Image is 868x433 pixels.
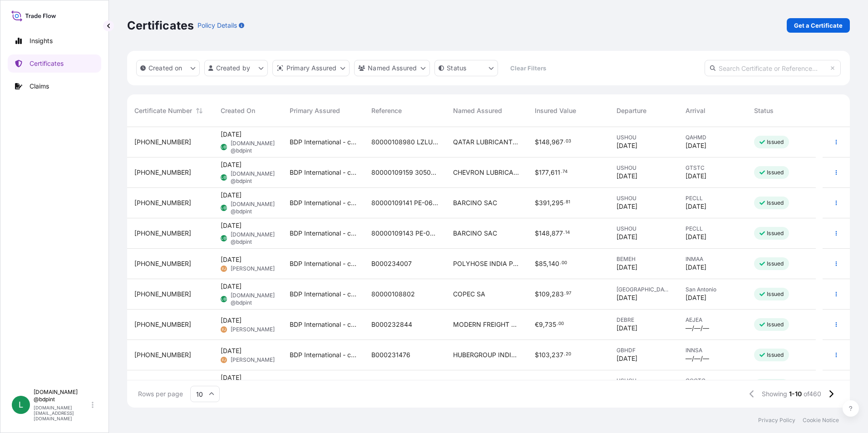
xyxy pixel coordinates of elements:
[231,265,275,272] span: [PERSON_NAME]
[686,293,706,302] span: [DATE]
[539,352,550,358] span: 103
[134,106,192,115] span: Certificate Number
[535,106,576,115] span: Insured Value
[354,60,430,76] button: cargoOwner Filter options
[767,230,784,237] p: Issued
[558,322,564,325] span: 00
[221,191,242,200] span: [DATE]
[550,230,552,236] span: ,
[686,225,740,232] span: PECLL
[453,168,520,177] span: CHEVRON LUBRICANT OILS SA
[803,417,839,424] a: Cookie Notice
[562,170,567,173] span: 74
[535,200,539,206] span: $
[290,290,357,299] span: BDP International - c/o The Lubrizol Corporation
[767,290,784,298] p: Issued
[371,106,402,115] span: Reference
[231,140,275,154] span: [DOMAIN_NAME] @bdpint
[616,293,637,302] span: [DATE]
[371,259,412,268] span: B000234007
[453,320,520,329] span: MODERN FREIGHT COMP. LLC
[616,263,637,272] span: [DATE]
[767,199,784,207] p: Issued
[535,352,539,358] span: $
[371,229,439,238] span: 80000109143 PE-070/25
[197,21,237,30] p: Policy Details
[221,160,242,169] span: [DATE]
[686,316,740,324] span: AEJEA
[453,350,520,359] span: HUBERGROUP INDIA PRIVATE LIMITED
[453,229,497,238] span: BARCINO SAC
[453,198,497,207] span: BARCINO SAC
[371,350,410,359] span: B000231476
[30,36,53,45] p: Insights
[286,64,336,73] p: Primary Assured
[221,234,227,243] span: L@
[549,169,551,176] span: ,
[204,60,268,76] button: createdBy Filter options
[134,259,191,268] span: [PHONE_NUMBER]
[535,291,539,297] span: $
[686,354,709,363] span: —/—/—
[447,64,466,73] p: Status
[453,138,520,147] span: QATAR LUBRICANTS COMPANY
[539,169,549,176] span: 177
[545,321,556,328] span: 735
[616,195,671,202] span: USHOU
[535,139,539,145] span: $
[539,321,543,328] span: 9
[686,377,740,384] span: COCTG
[686,106,705,115] span: Arrival
[566,140,571,143] span: 03
[34,389,90,403] p: [DOMAIN_NAME] @bdpint
[561,170,562,173] span: .
[767,321,784,328] p: Issued
[564,292,566,295] span: .
[221,221,242,230] span: [DATE]
[539,261,547,267] span: 85
[221,373,242,382] span: [DATE]
[134,138,191,147] span: [PHONE_NUMBER]
[686,263,706,272] span: [DATE]
[686,286,740,293] span: San Antonio
[566,201,570,204] span: 81
[804,389,821,399] span: of 460
[216,64,251,73] p: Created by
[564,140,565,143] span: .
[503,61,553,75] button: Clear Filters
[616,172,637,181] span: [DATE]
[539,200,550,206] span: 391
[539,230,550,236] span: 148
[762,389,787,399] span: Showing
[539,291,550,297] span: 109
[290,229,357,238] span: BDP International - c/o The Lubrizol Corporation
[565,231,570,234] span: 14
[535,321,539,328] span: €
[686,172,706,181] span: [DATE]
[371,198,439,207] span: 80000109141 PE-061/25
[134,290,191,299] span: [PHONE_NUMBER]
[290,198,357,207] span: BDP International - c/o The Lubrizol Corporation
[453,259,520,268] span: POLYHOSE INDIA PVT LTD (E O U DIVISION)
[616,316,671,324] span: DEBRE
[616,377,671,384] span: USHOU
[758,417,795,424] a: Privacy Policy
[290,350,357,359] span: BDP International - c/o The Lubrizol Corporation
[539,139,550,145] span: 148
[510,64,546,73] p: Clear Filters
[686,134,740,141] span: QAHMD
[552,200,563,206] span: 295
[34,405,90,421] p: [DOMAIN_NAME][EMAIL_ADDRESS][DOMAIN_NAME]
[8,54,101,73] a: Certificates
[686,347,740,354] span: INNSA
[221,255,242,264] span: [DATE]
[616,347,671,354] span: GBHDF
[8,77,101,95] a: Claims
[535,261,539,267] span: $
[789,389,802,399] span: 1-10
[616,232,637,241] span: [DATE]
[550,200,552,206] span: ,
[552,352,563,358] span: 237
[557,322,558,325] span: .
